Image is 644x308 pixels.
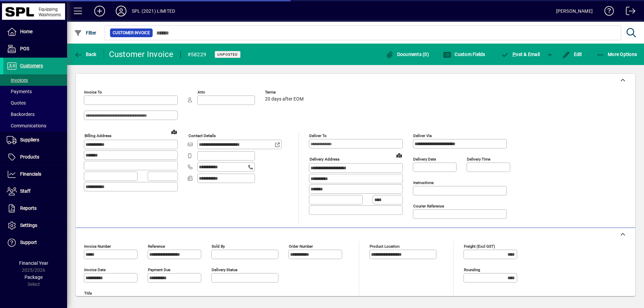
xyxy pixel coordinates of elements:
[3,217,67,234] a: Settings
[560,48,584,60] button: Edit
[501,52,540,57] span: ost & Email
[621,1,636,23] a: Logout
[413,180,434,185] mat-label: Instructions
[7,123,46,128] span: Communications
[3,200,67,217] a: Reports
[384,48,431,60] button: Documents (0)
[3,74,67,86] a: Invoices
[20,171,41,177] span: Financials
[84,267,106,272] mat-label: Invoice date
[84,244,111,249] mat-label: Invoice number
[7,100,26,106] span: Quotes
[110,5,132,17] button: Profile
[595,48,639,60] button: More Options
[3,166,67,183] a: Financials
[513,52,516,57] span: P
[467,157,490,162] mat-label: Delivery time
[20,154,39,160] span: Products
[20,46,29,51] span: POS
[443,52,485,57] span: Custom Fields
[441,48,487,60] button: Custom Fields
[72,48,98,60] button: Back
[3,183,67,200] a: Staff
[385,52,429,57] span: Documents (0)
[464,244,495,249] mat-label: Freight (excl GST)
[3,149,67,166] a: Products
[84,291,92,296] mat-label: Title
[148,267,170,272] mat-label: Payment due
[3,23,67,40] a: Home
[212,267,237,272] mat-label: Delivery status
[556,6,593,16] div: [PERSON_NAME]
[464,267,480,272] mat-label: Rounding
[3,120,67,131] a: Communications
[413,204,444,208] mat-label: Courier Reference
[596,52,637,57] span: More Options
[187,49,207,60] div: #58229
[413,133,432,138] mat-label: Deliver via
[3,41,67,57] a: POS
[109,49,174,60] div: Customer Invoice
[20,240,37,245] span: Support
[74,52,97,57] span: Back
[413,157,436,162] mat-label: Delivery date
[74,30,97,36] span: Filter
[19,260,48,266] span: Financial Year
[562,52,582,57] span: Edit
[3,86,67,97] a: Payments
[20,29,33,34] span: Home
[198,90,205,95] mat-label: Attn
[498,48,543,60] button: Post & Email
[20,63,43,68] span: Customers
[217,52,238,57] span: Unposted
[72,27,98,39] button: Filter
[84,90,102,95] mat-label: Invoice To
[24,274,43,280] span: Package
[3,234,67,251] a: Support
[7,77,28,83] span: Invoices
[3,97,67,109] a: Quotes
[20,137,39,142] span: Suppliers
[289,244,313,249] mat-label: Order number
[212,244,225,249] mat-label: Sold by
[20,205,37,211] span: Reports
[7,89,32,94] span: Payments
[89,5,110,17] button: Add
[370,244,399,249] mat-label: Product location
[148,244,165,249] mat-label: Reference
[3,132,67,148] a: Suppliers
[3,109,67,120] a: Backorders
[265,90,305,95] span: Terms
[132,6,175,16] div: SPL (2021) LIMITED
[7,112,35,117] span: Backorders
[20,188,31,194] span: Staff
[599,1,614,23] a: Knowledge Base
[20,223,37,228] span: Settings
[309,133,327,138] mat-label: Deliver To
[394,150,405,161] a: View on map
[113,29,150,36] span: Customer Invoice
[169,126,179,137] a: View on map
[67,48,104,60] app-page-header-button: Back
[265,97,304,102] span: 20 days after EOM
